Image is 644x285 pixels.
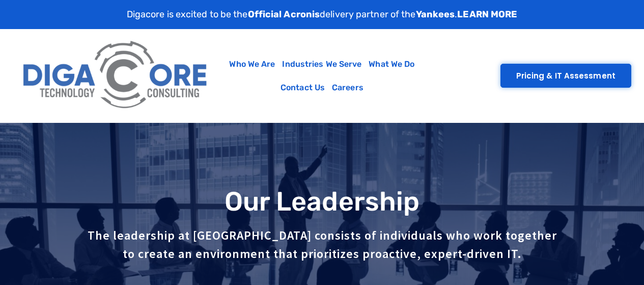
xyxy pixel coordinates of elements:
nav: Menu [219,53,425,99]
a: Careers [328,76,367,99]
img: Digacore Logo [18,34,214,117]
h1: Our Leadership [5,187,639,216]
a: Industries We Serve [278,53,365,76]
p: Digacore is excited to be the delivery partner of the . [127,8,518,21]
a: Contact Us [277,76,328,99]
a: Pricing & IT Assessment [500,64,631,88]
span: Pricing & IT Assessment [516,72,615,80]
a: What We Do [365,53,418,76]
strong: Official Acronis [248,9,320,20]
a: Who We Are [226,53,278,76]
a: LEARN MORE [457,9,517,20]
p: The leadership at [GEOGRAPHIC_DATA] consists of individuals who work together to create an enviro... [85,226,560,263]
strong: Yankees [416,9,455,20]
